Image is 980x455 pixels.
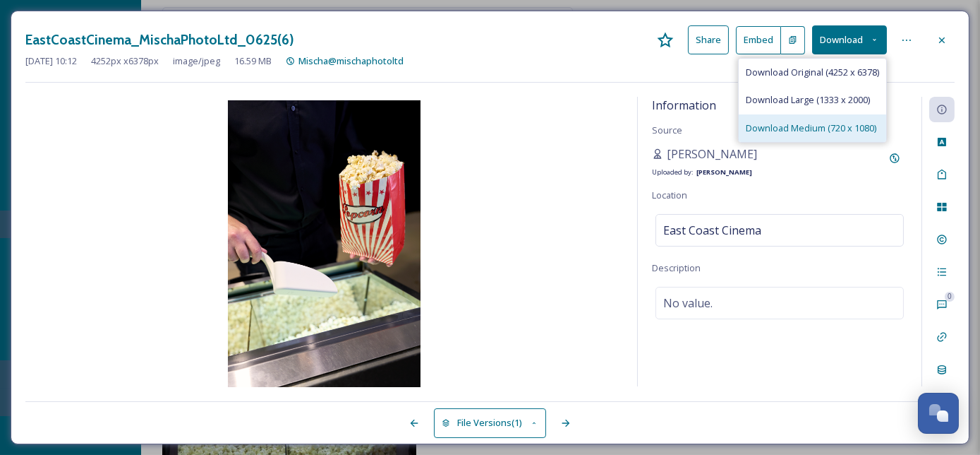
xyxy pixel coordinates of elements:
[696,167,752,177] strong: [PERSON_NAME]
[434,408,547,437] button: File Versions(1)
[945,292,955,302] div: 0
[652,97,716,113] span: Information
[25,54,77,68] span: [DATE] 10:12
[25,30,294,50] h3: EastCoastCinema_MischaPhotoLtd_0625(6)
[91,54,159,68] span: 4252 px x 6378 px
[667,146,757,162] span: [PERSON_NAME]
[652,124,682,136] span: Source
[746,66,879,79] span: Download Original (4252 x 6378)
[652,261,701,274] span: Description
[812,25,887,54] button: Download
[746,122,876,135] span: Download Medium (720 x 1080)
[918,393,959,434] button: Open Chat
[25,100,623,390] img: ESC_place%20branding_0625_L1150755_high%20res.jpg
[663,295,713,312] span: No value.
[234,54,272,68] span: 16.59 MB
[688,25,729,54] button: Share
[746,93,870,107] span: Download Large (1333 x 2000)
[663,222,761,239] span: East Coast Cinema
[652,189,687,201] span: Location
[173,54,220,68] span: image/jpeg
[652,167,694,177] span: Uploaded by:
[298,54,404,67] span: Mischa@mischaphotoltd
[736,26,781,54] button: Embed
